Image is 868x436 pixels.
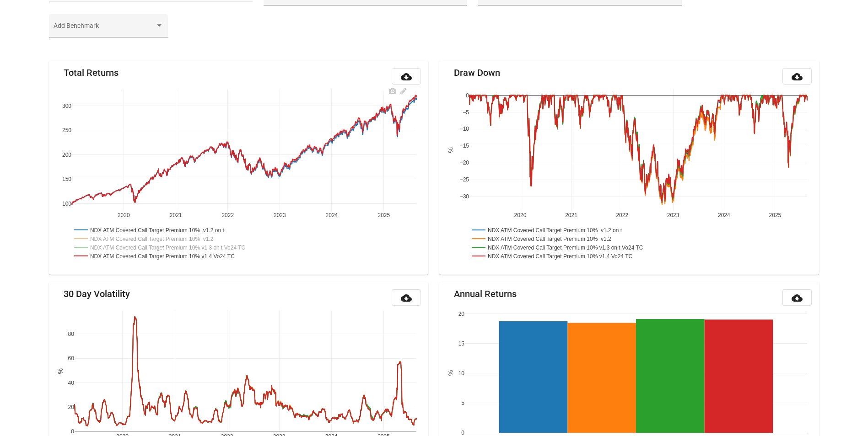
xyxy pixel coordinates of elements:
[792,292,803,303] mat-icon: cloud_download
[454,289,517,298] mat-card-title: Annual Returns
[401,71,412,82] mat-icon: cloud_download
[792,71,803,82] mat-icon: cloud_download
[64,289,130,298] mat-card-title: 30 Day Volatility
[454,68,500,77] mat-card-title: Draw Down
[64,68,119,77] mat-card-title: Total Returns
[401,292,412,303] mat-icon: cloud_download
